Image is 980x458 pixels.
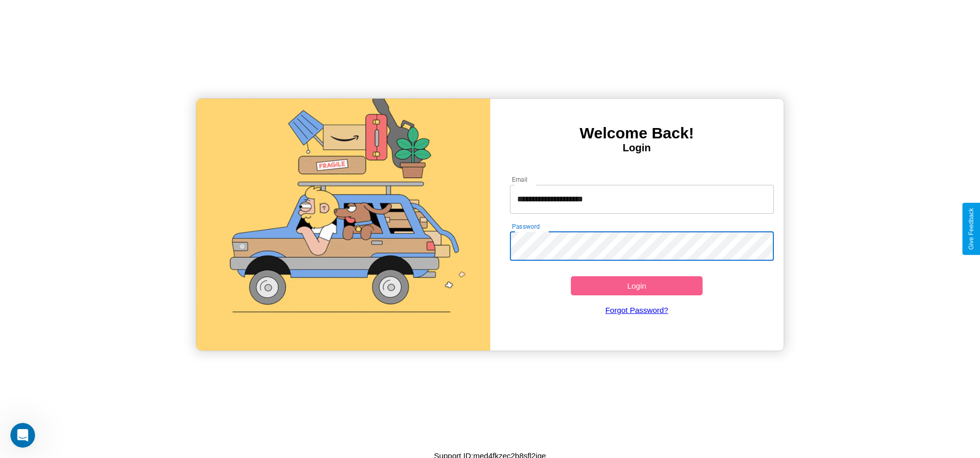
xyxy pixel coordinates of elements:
h4: Login [490,142,784,154]
button: Login [571,276,703,295]
img: gif [196,99,490,351]
label: Email [512,175,528,184]
div: Give Feedback [968,208,975,250]
h3: Welcome Back! [490,124,784,142]
label: Password [512,222,539,231]
iframe: Intercom live chat [10,423,35,448]
a: Forgot Password? [505,295,769,325]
